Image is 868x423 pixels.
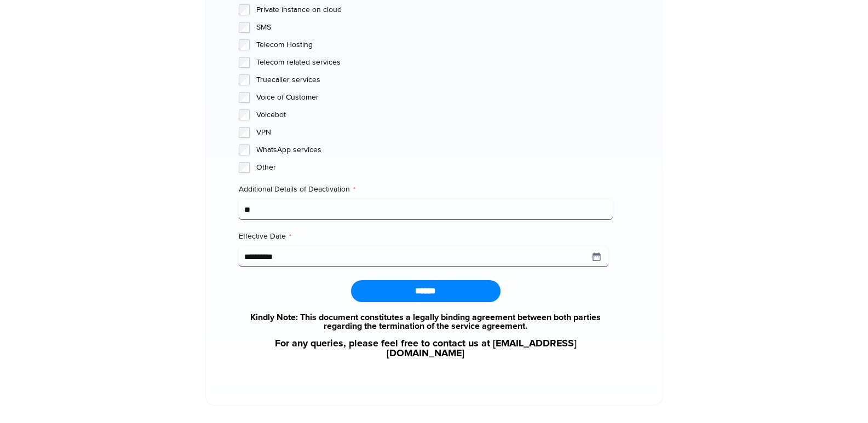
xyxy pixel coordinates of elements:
[256,57,613,68] label: Telecom related services
[256,4,613,15] label: Private instance on cloud
[256,144,613,155] label: WhatsApp services
[256,127,613,138] label: VPN
[256,92,613,103] label: Voice of Customer
[256,109,613,120] label: Voicebot
[256,74,613,85] label: Truecaller services
[239,313,613,331] a: Kindly Note: This document constitutes a legally binding agreement between both parties regarding...
[256,39,613,50] label: Telecom Hosting
[239,184,613,195] label: Additional Details of Deactivation
[239,231,613,242] label: Effective Date
[239,339,613,358] a: For any queries, please feel free to contact us at [EMAIL_ADDRESS][DOMAIN_NAME]
[256,22,613,33] label: SMS
[256,162,613,173] label: Other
